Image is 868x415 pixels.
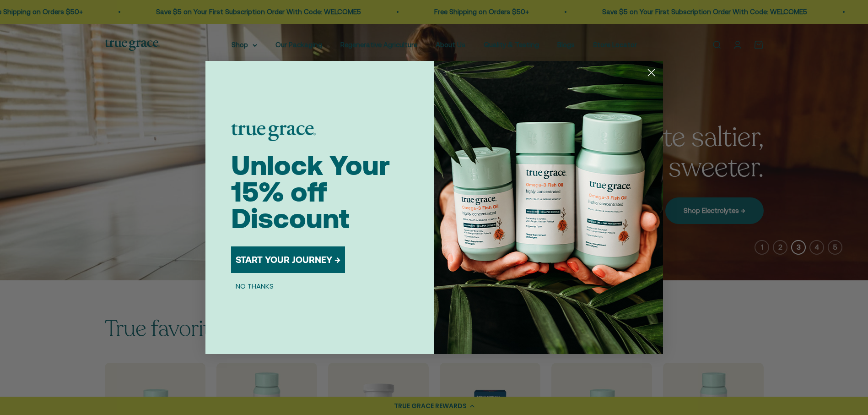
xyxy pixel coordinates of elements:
[643,65,659,81] button: Close dialog
[231,280,278,291] button: NO THANKS
[231,124,316,141] img: logo placeholder
[434,61,663,354] img: 098727d5-50f8-4f9b-9554-844bb8da1403.jpeg
[231,246,345,273] button: START YOUR JOURNEY →
[231,149,390,234] span: Unlock Your 15% off Discount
